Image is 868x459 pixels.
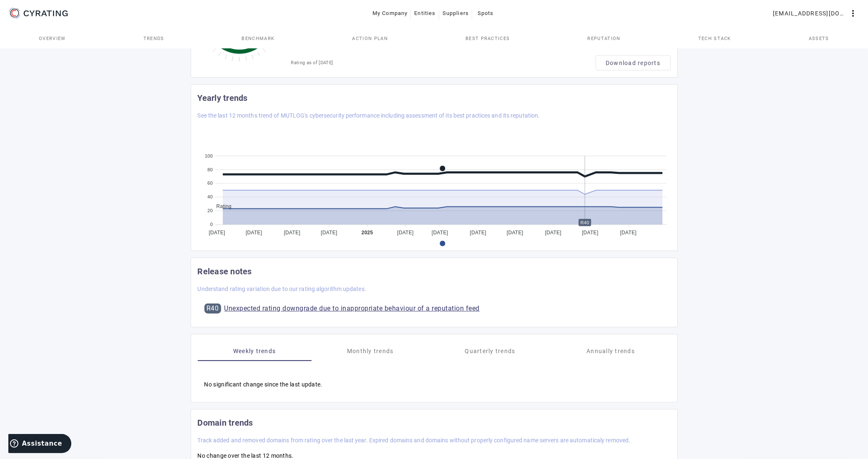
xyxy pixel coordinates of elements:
[773,7,848,20] span: [EMAIL_ADDRESS][DOMAIN_NAME]
[472,6,499,21] button: Spots
[439,6,472,21] button: Suppliers
[198,416,253,429] mat-card-title: Domain trends
[207,208,213,213] tspan: 20
[588,36,621,41] span: Reputation
[198,111,540,120] mat-card-subtitle: See the last 12 months trend of MUTLOG's cybersecurity performance including assessment of its be...
[848,8,858,18] mat-icon: more_vert
[8,434,71,455] iframe: Ouvre un widget dans lequel vous pouvez trouver plus d’informations
[347,348,394,354] span: Monthly trends
[207,167,213,172] tspan: 80
[411,6,439,21] button: Entities
[224,303,480,314] a: Unexpected rating downgrade due to inappropriate behaviour of a reputation feed
[209,230,225,236] tspan: [DATE]
[414,7,435,20] span: Entities
[809,36,829,41] span: Assets
[291,59,596,67] div: Rating as of [DATE]
[465,36,510,41] span: Best practices
[210,203,232,209] span: Rating
[210,222,212,227] tspan: 0
[586,348,635,354] span: Annually trends
[207,194,213,199] tspan: 40
[465,348,515,354] span: Quarterly trends
[143,36,164,41] span: Trends
[372,7,408,20] span: My Company
[352,36,388,41] span: Action Plan
[207,181,213,186] tspan: 60
[191,258,678,327] cr-card: Release notes
[204,380,664,389] div: No significant change since the last update.
[596,55,671,70] button: Download reports
[24,10,68,16] g: CYRATING
[191,84,678,251] cr-card: Yearly trends
[443,7,469,20] span: Suppliers
[39,36,66,41] span: Overview
[242,36,275,41] span: Benchmark
[698,36,731,41] span: Tech Stack
[198,284,366,293] mat-card-subtitle: Understand rating variation due to our rating algorithm updates.
[198,265,252,278] mat-card-title: Release notes
[204,303,221,314] div: R40
[204,153,212,158] tspan: 100
[198,91,248,105] mat-card-title: Yearly trends
[233,348,276,354] span: Weekly trends
[198,436,631,445] mat-card-subtitle: Track added and removed domains from rating over the last year. Expired domains and domains witho...
[770,6,861,21] button: [EMAIL_ADDRESS][DOMAIN_NAME]
[606,59,660,67] span: Download reports
[369,6,411,21] button: My Company
[478,7,494,20] span: Spots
